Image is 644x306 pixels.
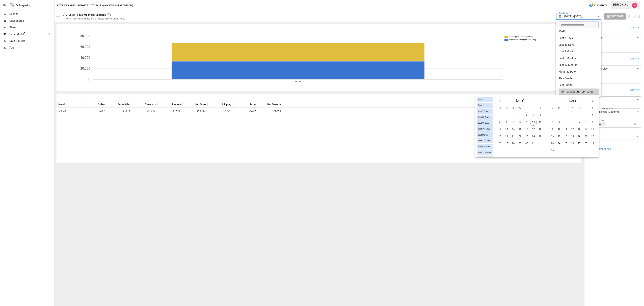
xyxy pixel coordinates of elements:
span: Sunday [549,105,555,112]
span: Last 7 Days [477,110,489,112]
button: 3 [556,119,562,126]
button: 21 [510,133,517,140]
span: Monday [504,105,510,112]
button: 28 [510,140,517,147]
button: 1 [517,112,523,119]
button: 6 [576,119,583,126]
span: Last 12 Months [477,151,493,154]
button: 19 [497,133,503,140]
button: 16 [549,133,556,140]
button: 20 [503,133,510,140]
button: 4 [562,119,569,126]
div: Last 90 Days [477,120,493,126]
button: 12 [569,126,576,133]
button: 3 [530,112,537,119]
button: 11 [562,126,569,133]
span: Monday [556,105,562,112]
span: [DATE] [477,104,485,106]
button: 20 [576,133,583,140]
li: This Quarter [556,75,601,82]
button: 9 [523,119,530,126]
li: Month to Date [556,68,601,75]
button: 7 [510,119,517,126]
button: 29 [517,140,523,147]
span: Saturday [590,105,596,112]
div: Last 7 Days [477,108,493,114]
button: 1 [589,112,596,119]
button: 6 [503,119,510,126]
span: Friday [530,105,536,112]
span: Thursday [524,105,530,112]
span: Last 365 Days [477,128,491,130]
span: Tuesday [563,105,569,112]
li: Last 7 Days [556,35,601,41]
li: Last 6 Months [556,55,601,62]
button: 2 [549,119,556,126]
button: 23 [549,140,556,147]
button: 21 [583,133,589,140]
button: 18 [562,133,569,140]
button: 14 [583,126,589,133]
li: Last Quarter [556,82,601,89]
button: 2 [523,112,530,119]
span: Wednesday [517,105,523,112]
button: 17 [556,133,562,140]
button: 24 [530,133,537,140]
div: Last 365 Days [477,126,493,132]
button: 26 [497,140,503,147]
button: 26 [569,140,576,147]
button: 7 [583,119,589,126]
button: 15 [517,126,523,133]
span: Last Month [477,134,489,136]
button: 27 [576,140,583,147]
span: Sunday [497,105,503,112]
button: 31 [530,140,537,147]
div: Last 12 Months [477,150,493,155]
button: 19 [569,133,576,140]
button: 14 [510,126,517,133]
button: 5 [569,119,576,126]
div: Last 6 Months [477,144,493,149]
div: Last 30 Days [477,115,493,120]
button: 29 [589,140,596,147]
button: 25 [537,133,544,140]
span: Thursday [576,105,582,112]
button: 13 [503,126,510,133]
span: Wednesday [570,105,576,112]
button: 5 [497,119,503,126]
span: SELECT CUSTOM RANGE [567,90,593,94]
span: [DATE] [569,98,577,103]
button: 28 [583,140,589,147]
span: Tuesday [510,105,516,112]
span: Last 6 Months [477,146,492,148]
button: 9 [549,126,556,133]
li: Last 3 Months [556,48,601,55]
li: Last 12 Months [556,62,601,68]
button: 13 [576,126,583,133]
button: SELECT CUSTOM RANGE [559,89,599,95]
button: 30 [549,147,556,154]
button: 8 [517,119,523,126]
span: Saturday [537,105,543,112]
button: 27 [503,140,510,147]
span: [DATE] [516,98,524,103]
span: [DATE] [477,98,485,101]
button: 22 [589,133,596,140]
span: Last 3 Months [477,140,492,142]
span: Last 30 Days [477,116,490,118]
button: 24 [556,140,562,147]
button: 30 [523,140,530,147]
div: [DATE] [477,103,493,108]
div: Last 3 Months [477,138,493,143]
li: Last 30 Days [556,41,601,48]
button: 8 [589,119,596,126]
li: [DATE] [556,28,601,35]
button: 4 [537,112,544,119]
div: [DATE] [477,97,493,102]
button: 11 [537,119,544,126]
button: 10 [530,119,537,126]
div: Last Month [477,132,493,138]
button: 17 [530,126,537,133]
button: 10 [556,126,562,133]
button: 12 [497,126,503,133]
